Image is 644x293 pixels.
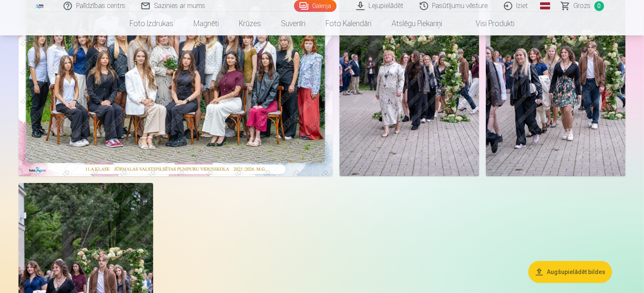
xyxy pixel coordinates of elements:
[382,12,452,35] a: Atslēgu piekariņi
[528,261,612,283] button: Augšupielādēt bildes
[119,12,183,35] a: Foto izdrukas
[35,3,45,8] img: /fa3
[452,12,525,35] a: Visi produkti
[271,12,315,35] a: Suvenīri
[183,12,229,35] a: Magnēti
[594,1,604,11] span: 0
[229,12,271,35] a: Krūzes
[315,12,382,35] a: Foto kalendāri
[574,1,591,11] span: Grozs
